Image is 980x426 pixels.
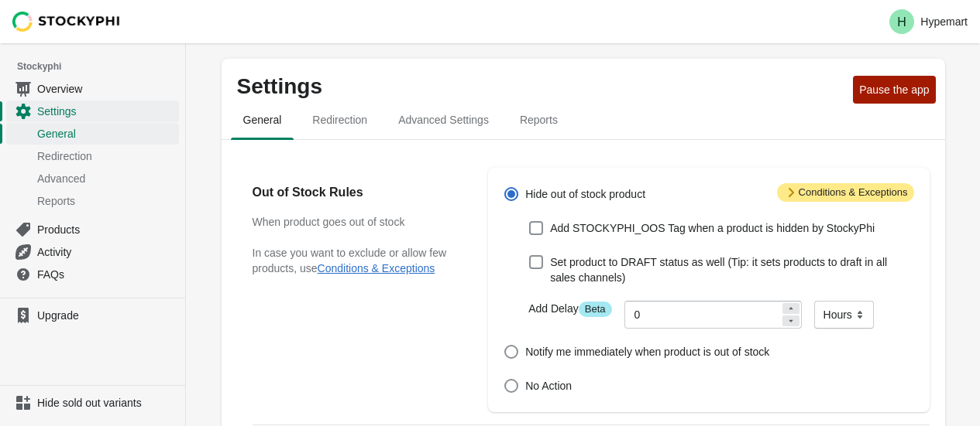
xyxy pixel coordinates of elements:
[6,305,179,326] a: Upgrade
[6,100,179,122] a: Settings
[37,267,176,282] span: FAQs
[253,214,458,230] h3: When product goes out of stock
[6,392,179,414] a: Hide sold out variants
[777,183,914,202] span: Conditions & Exceptions
[37,308,176,323] span: Upgrade
[6,145,179,167] a: Redirection
[37,193,176,209] span: Reports
[528,301,611,317] label: Add Delay
[550,254,913,285] span: Set product to DRAFT status as well (Tip: it sets products to draft in all sales channels)
[253,183,458,202] h2: Out of Stock Rules
[6,240,179,263] a: Activity
[37,126,176,141] span: General
[525,344,769,360] span: Notify me immediately when product is out of stock
[6,167,179,189] a: Advanced
[550,220,875,236] span: Add STOCKYPHI_OOS Tag when a product is hidden by StockyPhi
[253,245,458,276] p: In case you want to exclude or allow few products, use
[6,122,179,145] a: General
[17,59,185,74] span: Stockyphi
[37,81,176,97] span: Overview
[237,74,848,99] p: Settings
[37,148,176,164] span: Redirection
[37,244,176,260] span: Activity
[37,171,176,186] span: Advanced
[507,106,570,134] span: Reports
[859,83,929,96] span: Pause the app
[920,15,968,28] p: Hypemart
[853,76,935,104] button: Pause the app
[525,186,645,202] span: Hide out of stock product
[386,106,501,134] span: Advanced Settings
[231,106,294,134] span: General
[318,262,435,274] button: Conditions & Exceptions
[883,6,974,37] button: Avatar with initials HHypemart
[6,77,179,100] a: Overview
[37,395,176,411] span: Hide sold out variants
[579,302,612,317] span: Beta
[6,263,179,285] a: FAQs
[37,104,176,119] span: Settings
[6,189,179,212] a: Reports
[297,100,383,140] button: redirection
[12,12,121,32] img: Stockyphi
[228,100,297,140] button: general
[6,218,179,240] a: Products
[37,222,176,237] span: Products
[525,378,572,394] span: No Action
[889,9,914,34] span: Avatar with initials H
[383,100,504,140] button: Advanced settings
[504,100,573,140] button: reports
[300,106,380,134] span: Redirection
[898,15,907,29] text: H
